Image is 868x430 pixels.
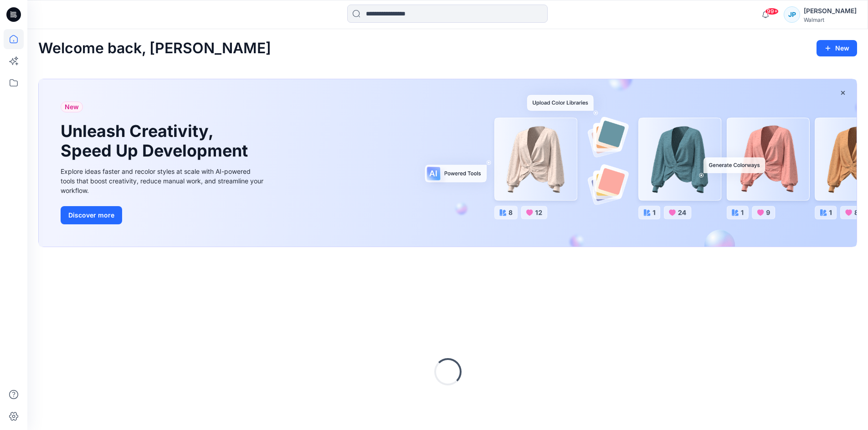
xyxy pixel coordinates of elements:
[61,121,252,161] h1: Unleash Creativity, Speed Up Development
[784,6,800,23] div: JP
[817,40,857,56] button: New
[61,167,266,195] div: Explore ideas faster and recolor styles at scale with AI-powered tools that boost creativity, red...
[38,40,271,57] h2: Welcome back, [PERSON_NAME]
[804,16,857,23] div: Walmart
[61,206,122,224] button: Discover more
[65,101,79,112] span: New
[804,5,857,16] div: [PERSON_NAME]
[765,8,779,15] span: 99+
[61,206,266,224] a: Discover more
